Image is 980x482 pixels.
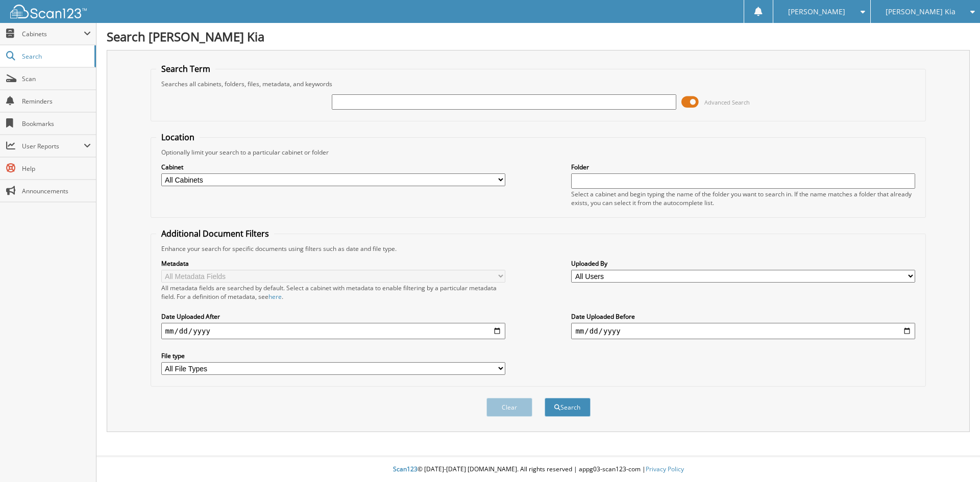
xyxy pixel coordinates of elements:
[268,292,282,301] a: here
[156,244,921,253] div: Enhance your search for specific documents using filters such as date and file type.
[571,163,915,171] label: Folder
[22,52,89,61] span: Search
[571,259,915,268] label: Uploaded By
[156,148,921,157] div: Optionally limit your search to a particular cabinet or folder
[571,323,915,339] input: end
[156,132,200,143] legend: Location
[156,228,274,239] legend: Additional Document Filters
[161,284,505,301] div: All metadata fields are searched by default. Select a cabinet with metadata to enable filtering b...
[704,98,750,106] span: Advanced Search
[161,323,505,339] input: start
[22,74,91,83] span: Scan
[788,9,845,15] span: [PERSON_NAME]
[156,63,215,74] legend: Search Term
[107,28,970,45] h1: Search [PERSON_NAME] Kia
[22,164,91,173] span: Help
[161,312,505,321] label: Date Uploaded After
[22,30,84,38] span: Cabinets
[10,5,87,18] img: scan123-logo-white.svg
[393,465,418,473] span: Scan123
[486,398,532,417] button: Clear
[571,190,915,207] div: Select a cabinet and begin typing the name of the folder you want to search in. If the name match...
[96,457,980,482] div: © [DATE]-[DATE] [DOMAIN_NAME]. All rights reserved | appg03-scan123-com |
[22,142,84,150] span: User Reports
[886,9,955,15] span: [PERSON_NAME] Kia
[22,187,91,195] span: Announcements
[161,351,505,360] label: File type
[646,465,684,473] a: Privacy Policy
[161,259,505,268] label: Metadata
[22,119,91,128] span: Bookmarks
[22,97,91,106] span: Reminders
[545,398,591,417] button: Search
[161,163,505,171] label: Cabinet
[571,312,915,321] label: Date Uploaded Before
[156,80,921,88] div: Searches all cabinets, folders, files, metadata, and keywords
